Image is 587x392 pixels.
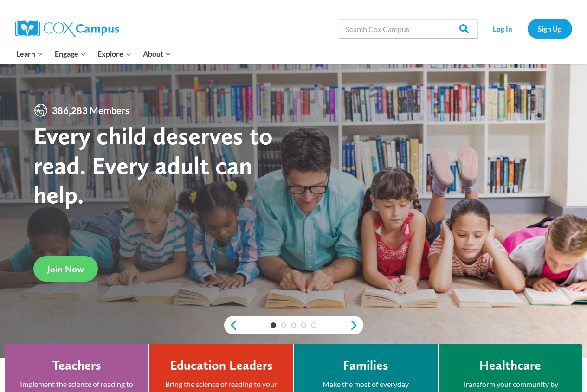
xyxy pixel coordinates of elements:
[311,322,316,328] a: 5
[281,322,286,328] a: 2
[170,358,273,373] h4: Education Leaders
[15,20,119,37] img: Cox Campus
[301,322,306,328] a: 4
[48,103,133,118] span: 386,283 Members
[47,263,84,275] span: Join Now
[97,48,131,60] span: Explore
[291,322,297,328] a: 3
[224,320,238,331] a: previous
[349,320,363,331] a: next
[528,19,572,38] a: Sign Up
[52,358,101,373] h4: Teachers
[16,48,43,60] span: Learn
[33,256,98,282] a: Join Now
[479,358,541,373] h4: Healthcare
[11,44,177,64] nav: Primary Navigation
[483,19,572,38] nav: Secondary Navigation
[55,48,86,60] span: Engage
[483,19,523,38] a: Log In
[224,316,363,334] div: content slider buttons
[33,121,273,209] strong: Every child deserves to read. Every adult can help.
[271,322,276,328] a: 1
[143,48,171,60] span: About
[339,19,478,38] input: Search Cox Campus
[343,358,388,373] h4: Families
